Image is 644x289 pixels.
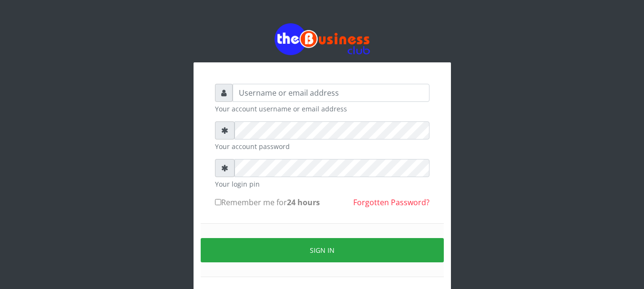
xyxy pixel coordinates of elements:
[201,238,444,262] button: Sign in
[215,199,221,205] input: Remember me for24 hours
[215,197,320,208] label: Remember me for
[233,84,429,102] input: Username or email address
[215,179,429,189] small: Your login pin
[215,141,429,151] small: Your account password
[215,104,429,114] small: Your account username or email address
[287,197,320,208] b: 24 hours
[353,197,429,208] a: Forgotten Password?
